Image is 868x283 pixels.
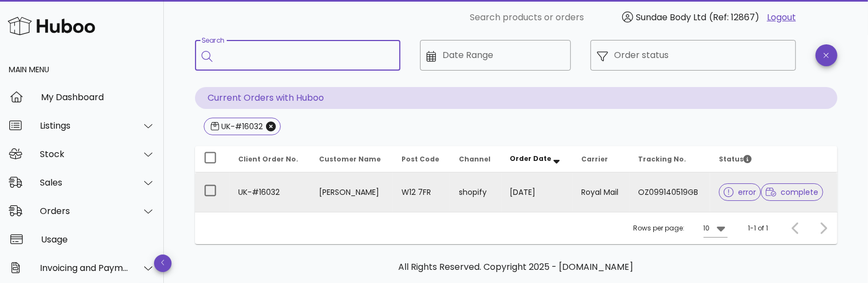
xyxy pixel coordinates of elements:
[393,172,450,212] td: W12 7FR
[41,234,155,245] div: Usage
[8,14,95,38] img: Huboo Logo
[310,172,393,212] td: [PERSON_NAME]
[573,172,630,212] td: Royal Mail
[401,154,439,164] span: Post Code
[709,11,759,24] span: (Ref: 12867)
[230,172,311,212] td: UK-#16032
[393,146,450,172] th: Post Code
[710,146,837,172] th: Status
[319,154,381,164] span: Customer Name
[40,263,129,273] div: Invoicing and Payments
[501,146,573,172] th: Order Date: Sorted descending. Activate to remove sorting.
[219,121,263,132] div: UK-#16032
[450,146,501,172] th: Channel
[766,188,819,196] span: complete
[204,261,829,274] p: All Rights Reserved. Copyright 2025 - [DOMAIN_NAME]
[501,172,573,212] td: [DATE]
[310,146,393,172] th: Customer Name
[40,177,129,188] div: Sales
[40,149,129,159] div: Stock
[239,154,299,164] span: Client Order No.
[450,172,501,212] td: shopify
[630,172,711,212] td: OZ099140519GB
[634,212,728,244] div: Rows per page:
[724,188,756,196] span: error
[582,154,609,164] span: Carrier
[636,11,706,24] span: Sundae Body Ltd
[510,154,552,163] span: Order Date
[704,223,710,233] div: 10
[630,146,711,172] th: Tracking No.
[748,223,769,233] div: 1-1 of 1
[704,220,728,237] div: 10Rows per page:
[719,154,752,164] span: Status
[573,146,630,172] th: Carrier
[40,206,129,216] div: Orders
[202,37,225,45] label: Search
[230,146,311,172] th: Client Order No.
[195,87,837,109] p: Current Orders with Huboo
[639,154,687,164] span: Tracking No.
[40,120,129,131] div: Listings
[767,11,796,24] a: Logout
[459,154,491,164] span: Channel
[41,92,155,102] div: My Dashboard
[266,122,276,131] button: Close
